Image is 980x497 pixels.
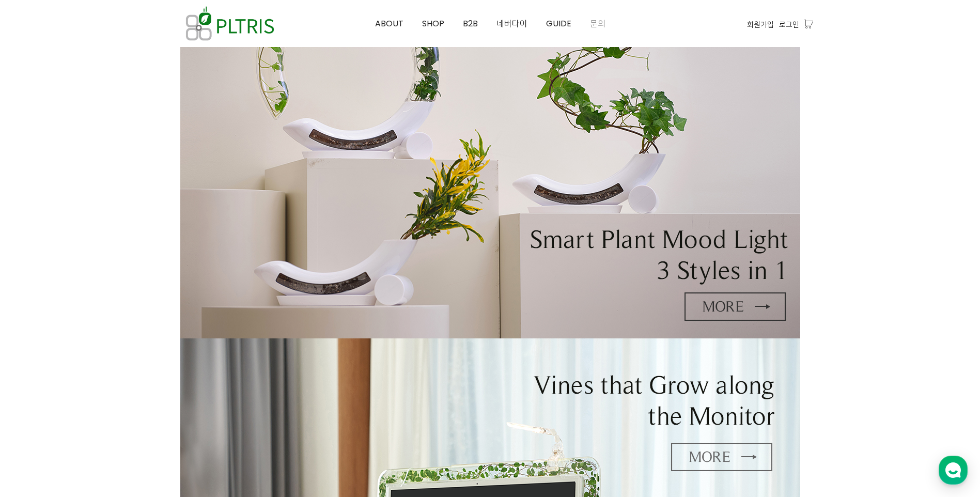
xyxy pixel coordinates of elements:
span: 문의 [590,18,605,29]
span: 설정 [160,343,172,351]
span: 홈 [33,343,39,351]
a: 설정 [133,328,198,353]
span: 대화 [95,344,107,352]
span: ABOUT [375,18,403,29]
a: 회원가입 [747,19,774,30]
a: B2B [454,1,487,47]
span: GUIDE [546,18,571,29]
a: 네버다이 [487,1,537,47]
a: 홈 [3,328,68,353]
a: ABOUT [366,1,413,47]
a: 문의 [581,1,615,47]
span: SHOP [422,18,444,29]
span: 네버다이 [496,18,527,29]
a: 로그인 [779,19,799,30]
a: SHOP [413,1,454,47]
a: GUIDE [537,1,581,47]
a: 대화 [68,328,133,353]
span: B2B [463,18,478,29]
